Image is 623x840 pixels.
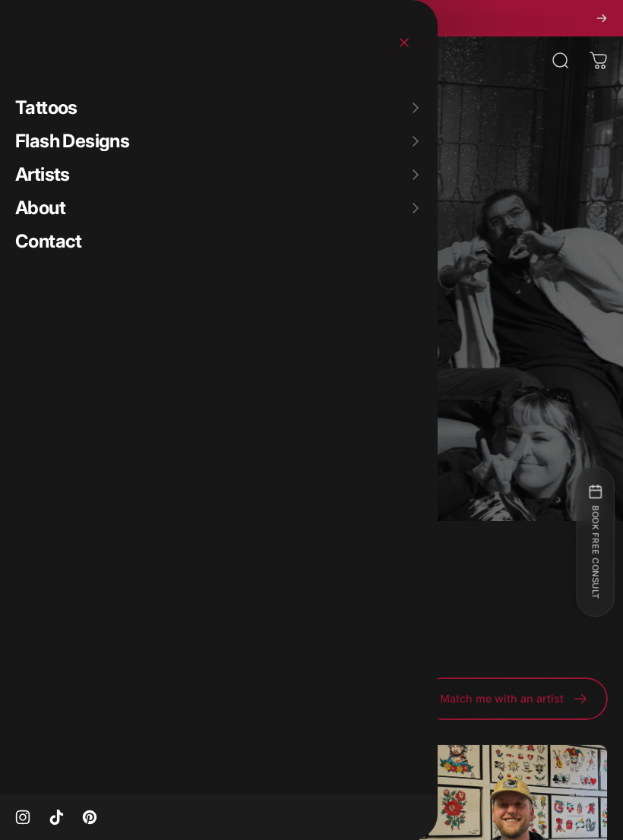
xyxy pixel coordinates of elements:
[15,158,438,191] summary: Artists
[15,125,438,158] summary: Flash Designs
[15,130,129,152] span: Flash Designs
[15,91,438,125] summary: Tattoos
[15,197,65,219] span: About
[15,163,70,185] span: Artists
[15,225,438,258] a: Contact
[15,96,77,118] span: Tattoos
[386,24,422,61] button: Close
[15,191,438,225] summary: About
